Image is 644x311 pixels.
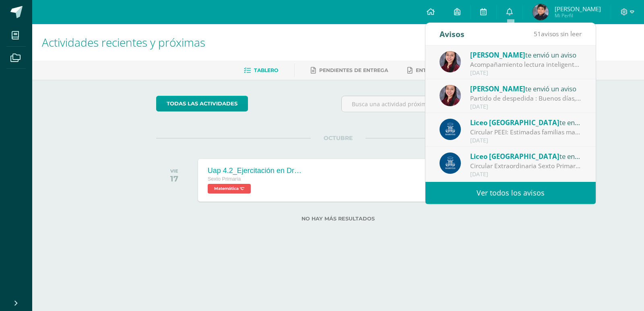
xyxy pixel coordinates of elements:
[440,51,461,72] img: 5d3f87f6650fdbda4904ca6dbcf1978c.png
[407,64,452,77] a: Entregadas
[470,128,582,137] div: Circular PEEI: Estimadas familias maristas nos complace compartir con ustedes que, como parte de ...
[156,216,520,222] label: No hay más resultados
[470,60,582,69] div: Acompañamiento lectura inteligente : Buenos días estimados padres de familia, el motivo de mi com...
[470,84,525,93] span: [PERSON_NAME]
[440,23,464,45] div: Avisos
[170,174,178,183] div: 17
[440,85,461,106] img: 5d3f87f6650fdbda4904ca6dbcf1978c.png
[470,94,582,103] div: Partido de despedida : Buenos días, comparte con entusiasmo el último partido de la primaria. Rec...
[470,151,582,161] div: te envió un aviso
[416,67,452,73] span: Entregadas
[254,67,278,73] span: Tablero
[470,49,582,60] div: te envió un aviso
[470,137,582,144] div: [DATE]
[555,5,601,13] span: [PERSON_NAME]
[208,184,251,194] span: Matemática 'C'
[533,4,549,20] img: d9776e696e289a7bf73b3b78d91cc1a9.png
[470,152,559,161] span: Liceo [GEOGRAPHIC_DATA]
[555,12,601,19] span: Mi Perfil
[42,35,205,50] span: Actividades recientes y próximas
[440,152,461,174] img: b41cd0bd7c5dca2e84b8bd7996f0ae72.png
[470,83,582,94] div: te envió un aviso
[170,168,178,174] div: VIE
[319,67,388,73] span: Pendientes de entrega
[470,171,582,178] div: [DATE]
[208,176,241,182] span: Sexto Primaria
[534,29,582,38] span: avisos sin leer
[534,29,541,38] span: 51
[425,182,596,204] a: Ver todos los avisos
[470,118,559,127] span: Liceo [GEOGRAPHIC_DATA]
[440,119,461,140] img: b41cd0bd7c5dca2e84b8bd7996f0ae72.png
[244,64,278,77] a: Tablero
[156,96,248,111] a: todas las Actividades
[470,70,582,76] div: [DATE]
[311,134,365,142] span: OCTUBRE
[208,167,304,175] div: Uap 4.2_Ejercitación en Dreambox (Knotion)
[342,96,520,112] input: Busca una actividad próxima aquí...
[470,117,582,128] div: te envió un aviso
[470,50,525,60] span: [PERSON_NAME]
[470,161,582,171] div: Circular Extraordinaria Sexto Primaria : Estimadas familias maristas les compartimos la siguiente...
[470,103,582,110] div: [DATE]
[311,64,388,77] a: Pendientes de entrega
